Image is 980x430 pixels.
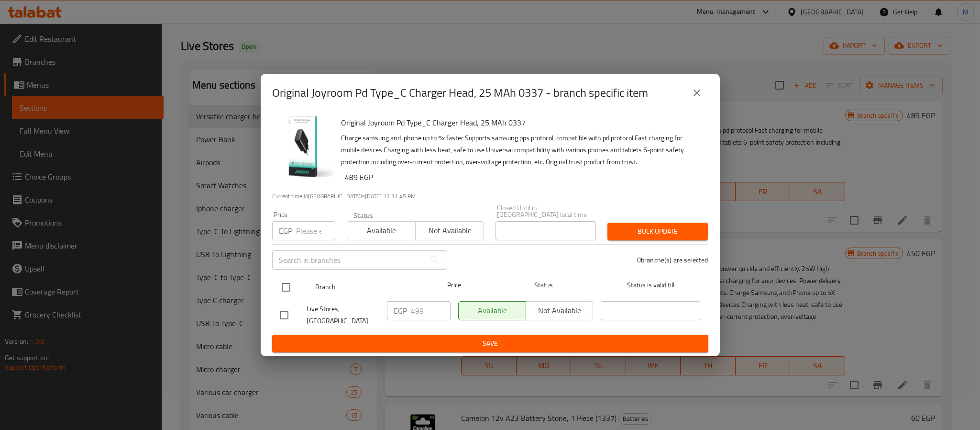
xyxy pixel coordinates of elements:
button: Available [347,221,416,240]
h6: 489 EGP [345,170,701,184]
h2: Original Joyroom Pd Type_C Charger Head, 25 MAh 0337 - branch specific item [272,85,648,101]
p: EGP [279,225,292,237]
span: Available [351,224,412,238]
h6: Original Joyroom Pd Type_C Charger Head, 25 MAh 0337 [341,116,701,129]
button: close [685,81,708,104]
span: Save [280,338,701,350]
p: EGP [394,305,407,317]
button: Save [272,335,708,352]
span: Branch [315,281,415,293]
input: Please enter price [411,301,451,320]
span: Live Stores, [GEOGRAPHIC_DATA] [307,303,379,327]
p: 0 branche(s) are selected [637,255,708,265]
span: Price [422,279,486,291]
span: Status is valid till [601,279,700,291]
span: Not available [419,224,480,238]
p: Current time in [GEOGRAPHIC_DATA] is [DATE] 12:31:45 PM [272,192,708,201]
button: Bulk update [607,223,708,240]
img: Original Joyroom Pd Type_C Charger Head, 25 MAh 0337 [272,116,333,177]
span: Bulk update [615,226,700,238]
span: Status [494,279,593,291]
input: Please enter price [296,221,335,240]
p: Charge samsung and iphone up to 5x faster Supports samsung pps protocol, compatible with pd proto... [341,132,701,168]
input: Search in branches [272,250,425,270]
button: Not available [415,221,484,240]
